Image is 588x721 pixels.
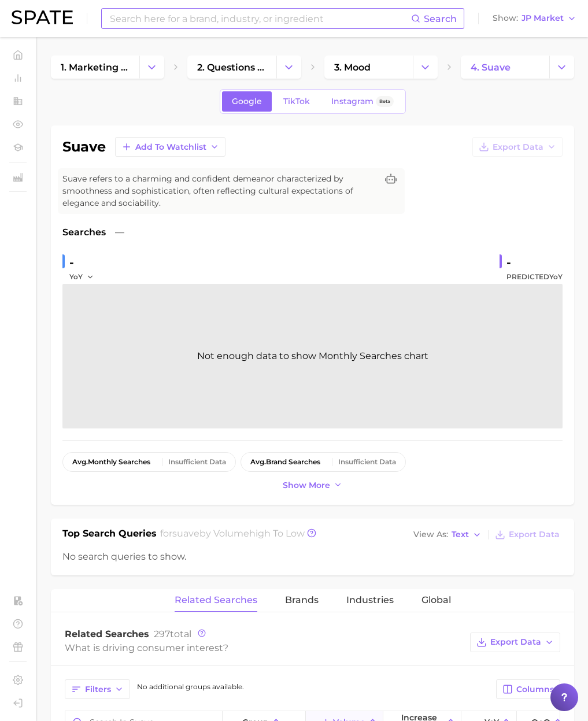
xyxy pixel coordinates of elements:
img: SPATE [12,10,73,24]
span: Show [493,15,518,21]
div: Insufficient Data [168,458,226,466]
button: Export Data [492,527,563,543]
button: Change Category [413,56,438,79]
button: avg.brand searchesInsufficient Data [241,452,406,472]
span: 4. suave [471,62,511,73]
button: Change Category [276,56,301,79]
span: Beta [379,97,390,106]
span: Global [421,595,451,605]
a: TikTok [273,91,320,112]
button: Columns [496,679,560,699]
div: What is driving consumer interest? [65,640,464,656]
span: Export Data [509,530,560,539]
span: Industries [346,595,394,605]
span: View As [413,531,448,538]
abbr: average [250,457,266,466]
button: View AsText [411,527,485,542]
a: 1. marketing & sales [51,56,139,79]
button: Filters [65,679,130,699]
a: Google [222,91,272,112]
span: suave [172,528,199,539]
h2: for by Volume [160,527,305,543]
span: high to low [249,528,305,539]
a: InstagramBeta [321,91,404,112]
a: 3. mood [324,56,413,79]
span: YoY [549,272,563,281]
span: Instagram [331,97,373,106]
button: YoY [69,270,94,284]
a: Log out. Currently logged in with e-mail yumi.toki@spate.nyc. [9,694,27,712]
span: Search [424,13,457,24]
div: Not enough data to show Monthly Searches chart [62,284,563,428]
span: Export Data [490,637,541,647]
span: Related Searches [175,595,257,605]
span: Suave refers to a charming and confident demeanor characterized by smoothness and sophistication,... [62,173,377,209]
span: No additional groups available. [137,682,244,691]
a: 4. suave [461,56,549,79]
button: Change Category [549,56,574,79]
span: Google [232,97,262,106]
button: Export Data [470,633,560,652]
button: Change Category [139,56,164,79]
span: Show more [283,480,330,490]
span: brand searches [250,458,320,466]
span: JP Market [522,15,564,21]
button: Add to Watchlist [115,137,225,157]
span: Brands [285,595,319,605]
span: Add to Watchlist [135,142,206,152]
span: total [154,628,191,639]
span: monthly searches [72,458,150,466]
div: Insufficient Data [338,458,396,466]
span: 297 [154,628,170,639]
span: YoY [69,272,83,282]
div: No search queries to show. [62,550,563,564]
span: Filters [85,685,111,694]
div: - [506,253,563,272]
span: 1. marketing & sales [61,62,130,73]
h1: Top Search Queries [62,527,157,543]
span: TikTok [283,97,310,106]
span: 3. mood [334,62,371,73]
input: Search here for a brand, industry, or ingredient [109,9,411,28]
span: Text [452,531,469,538]
button: Show more [280,478,346,493]
span: Related Searches [65,628,149,639]
button: avg.monthly searchesInsufficient Data [62,452,236,472]
a: 2. questions & sentiment [187,56,276,79]
span: Searches [62,225,106,239]
h1: suave [62,140,106,154]
span: 2. questions & sentiment [197,62,266,73]
abbr: average [72,457,88,466]
span: Export Data [493,142,543,152]
div: - [69,253,102,272]
button: ShowJP Market [490,11,579,26]
span: Predicted [506,270,563,284]
span: Columns [516,685,554,694]
span: — [115,225,124,239]
button: Export Data [472,137,563,157]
